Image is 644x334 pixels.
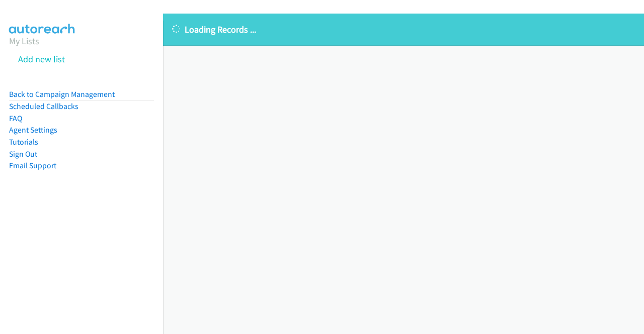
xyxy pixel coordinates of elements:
a: My Lists [9,35,39,47]
a: Tutorials [9,137,38,147]
a: Sign Out [9,149,37,159]
a: Back to Campaign Management [9,89,115,99]
a: FAQ [9,114,22,123]
a: Add new list [18,53,65,65]
p: Loading Records ... [172,23,635,36]
a: Scheduled Callbacks [9,101,78,111]
a: Agent Settings [9,125,57,135]
a: Email Support [9,161,56,170]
